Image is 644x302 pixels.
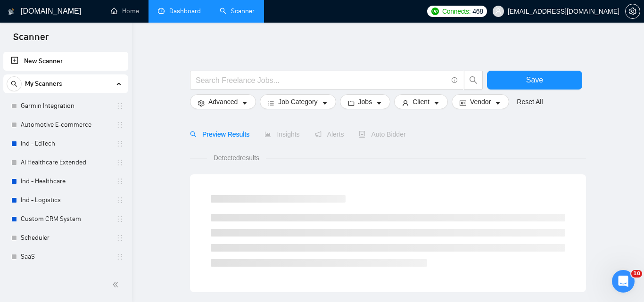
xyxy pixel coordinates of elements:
[442,6,471,16] span: Connects:
[268,99,274,106] span: bars
[158,7,201,15] a: dashboardDashboard
[358,97,372,107] span: Jobs
[264,131,271,138] span: area-chart
[413,97,429,107] span: Client
[116,215,124,223] span: holder
[208,97,238,107] span: Advanced
[116,121,124,129] span: holder
[220,7,255,15] a: searchScanner
[116,234,124,242] span: holder
[495,8,502,15] span: user
[626,8,640,15] span: setting
[190,94,256,109] button: settingAdvancedcaret-down
[359,131,405,138] span: Auto Bidder
[6,30,56,50] span: Scanner
[116,196,124,204] span: holder
[3,52,128,71] li: New Scanner
[190,131,197,138] span: search
[21,97,110,115] a: Garmin Integration
[21,153,110,172] a: AI Healthcare Extended
[21,134,110,153] a: Ind - EdTech
[402,99,409,106] span: user
[190,131,249,138] span: Preview Results
[21,172,110,191] a: Ind - Healthcare
[431,8,439,15] img: upwork-logo.png
[21,266,110,285] a: Ind - E-commerce
[625,4,640,19] button: setting
[348,99,355,106] span: folder
[21,210,110,229] a: Custom CRM System
[196,74,447,86] input: Search Freelance Jobs...
[116,140,124,147] span: holder
[207,153,266,163] span: Detected results
[241,99,248,106] span: caret-down
[612,270,635,293] iframe: Intercom live chat
[526,74,543,86] span: Save
[452,94,509,109] button: idcardVendorcaret-down
[517,97,543,107] a: Reset All
[25,74,62,93] span: My Scanners
[21,191,110,210] a: Ind - Logistics
[260,94,336,109] button: barsJob Categorycaret-down
[315,131,322,138] span: notification
[470,97,491,107] span: Vendor
[433,99,440,106] span: caret-down
[112,280,122,289] span: double-left
[264,131,299,138] span: Insights
[11,52,121,71] a: New Scanner
[625,8,640,15] a: setting
[340,94,391,109] button: folderJobscaret-down
[322,99,328,106] span: caret-down
[394,94,448,109] button: userClientcaret-down
[464,76,482,84] span: search
[21,115,110,134] a: Automotive E-commerce
[198,99,205,106] span: setting
[21,229,110,247] a: Scheduler
[7,81,21,87] span: search
[111,7,139,15] a: homeHome
[376,99,382,106] span: caret-down
[315,131,344,138] span: Alerts
[116,102,124,110] span: holder
[116,178,124,185] span: holder
[7,76,22,91] button: search
[116,253,124,261] span: holder
[116,159,124,166] span: holder
[464,71,483,90] button: search
[495,99,501,106] span: caret-down
[359,131,365,138] span: robot
[278,97,317,107] span: Job Category
[472,6,483,16] span: 468
[460,99,466,106] span: idcard
[21,247,110,266] a: SaaS
[487,71,582,90] button: Save
[452,77,458,83] span: info-circle
[8,4,15,19] img: logo
[631,270,642,278] span: 10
